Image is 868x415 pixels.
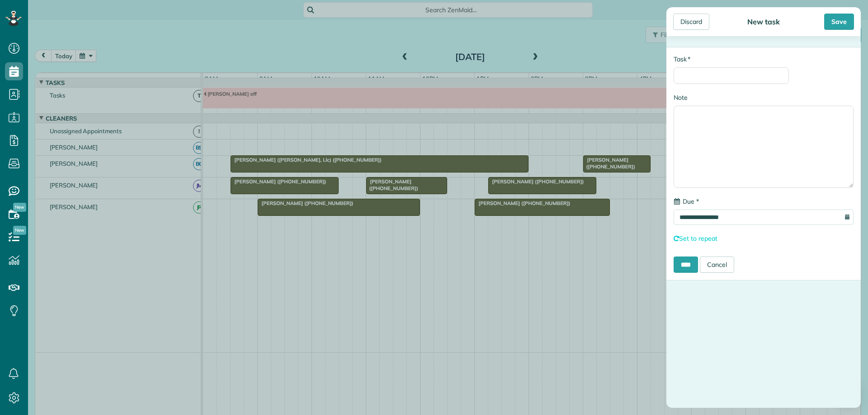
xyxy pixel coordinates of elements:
[745,17,783,26] div: New task
[674,234,717,242] a: Set to repeat
[824,14,854,30] div: Save
[700,256,734,273] a: Cancel
[674,93,688,102] label: Note
[674,55,690,64] label: Task
[674,197,699,206] label: Due
[13,226,26,235] span: New
[13,203,26,212] span: New
[673,14,709,30] div: Discard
